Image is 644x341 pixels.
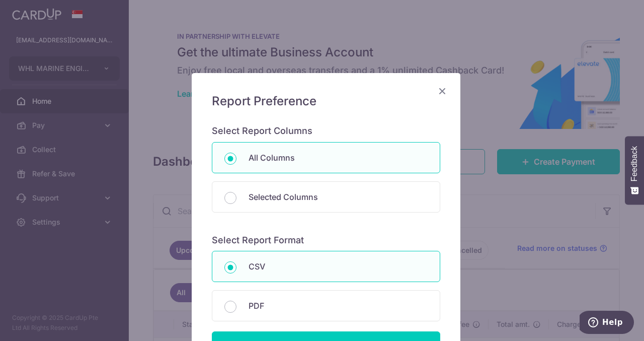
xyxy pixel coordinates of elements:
p: All Columns [249,152,428,164]
button: Close [436,85,448,97]
h6: Select Report Format [212,235,440,246]
span: Feedback [630,146,639,181]
p: CSV [249,260,428,272]
p: Selected Columns [249,191,428,203]
p: PDF [249,300,428,312]
button: Feedback - Show survey [625,136,644,204]
h5: Report Preference [212,93,440,109]
h6: Select Report Columns [212,125,440,137]
iframe: Opens a widget where you can find more information [580,311,634,336]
